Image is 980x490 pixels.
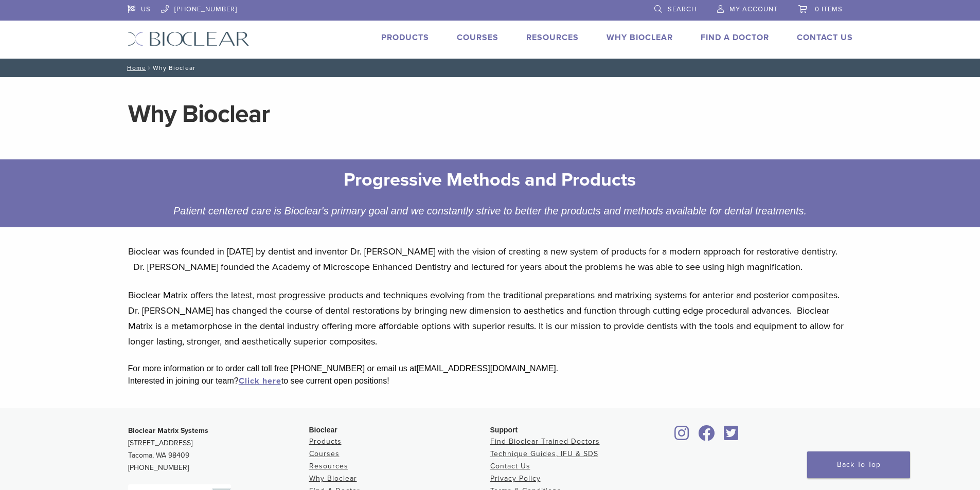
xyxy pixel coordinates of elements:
a: Click here [239,376,281,386]
p: Bioclear was founded in [DATE] by dentist and inventor Dr. [PERSON_NAME] with the vision of creat... [128,244,852,275]
a: Privacy Policy [490,474,541,483]
a: Contact Us [490,462,530,470]
h1: Why Bioclear [128,102,852,126]
nav: Why Bioclear [120,59,861,77]
p: Bioclear Matrix offers the latest, most progressive products and techniques evolving from the tra... [128,287,852,349]
span: Support [490,426,518,434]
a: Why Bioclear [607,32,673,43]
div: Patient centered care is Bioclear's primary goal and we constantly strive to better the products ... [164,203,817,219]
a: Bioclear [695,431,719,442]
a: Contact Us [797,32,853,43]
span: My Account [729,5,778,13]
a: Courses [309,449,340,458]
a: Resources [309,462,348,470]
a: Courses [457,32,498,43]
span: Bioclear [309,426,337,434]
a: Resources [526,32,579,43]
a: Technique Guides, IFU & SDS [490,449,598,458]
a: Find Bioclear Trained Doctors [490,437,600,446]
a: Find A Doctor [701,32,769,43]
a: Products [309,437,342,446]
a: Home [124,64,146,71]
span: Search [668,5,697,13]
h2: Progressive Methods and Products [171,168,809,192]
span: 0 items [815,5,843,13]
div: Interested in joining our team? to see current open positions! [128,375,852,387]
strong: Bioclear Matrix Systems [128,426,208,435]
p: [STREET_ADDRESS] Tacoma, WA 98409 [PHONE_NUMBER] [128,425,309,474]
span: / [146,65,153,70]
a: Bioclear [721,431,742,442]
div: For more information or to order call toll free [PHONE_NUMBER] or email us at [EMAIL_ADDRESS][DOM... [128,362,852,375]
a: Bioclear [671,431,693,442]
a: Back To Top [807,451,910,478]
a: Products [381,32,429,43]
a: Why Bioclear [309,474,357,483]
img: Bioclear [128,31,250,46]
